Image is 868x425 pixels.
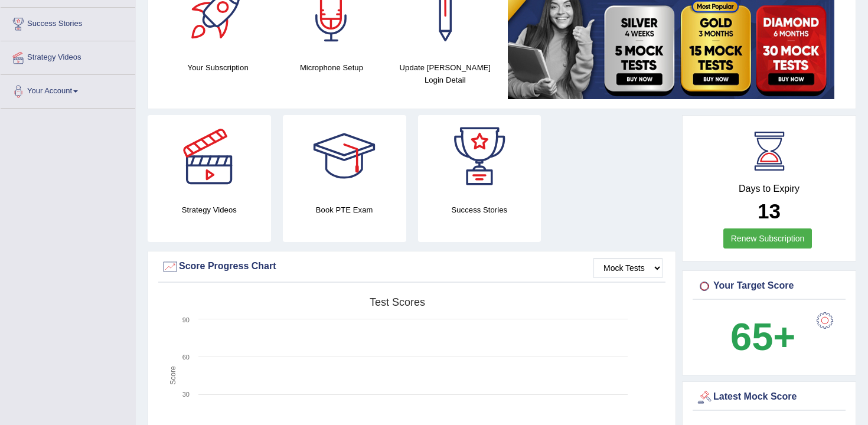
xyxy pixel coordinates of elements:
[370,296,425,308] tspan: Test scores
[696,388,843,406] div: Latest Mock Score
[394,61,496,86] h4: Update [PERSON_NAME] Login Detail
[148,204,271,216] h4: Strategy Videos
[1,8,135,37] a: Success Stories
[1,41,135,71] a: Strategy Videos
[161,258,663,276] div: Score Progress Chart
[182,391,190,398] text: 30
[696,277,843,295] div: Your Target Score
[730,315,795,358] b: 65+
[723,228,812,249] a: Renew Subscription
[283,204,406,216] h4: Book PTE Exam
[418,204,541,216] h4: Success Stories
[280,61,382,74] h4: Microphone Setup
[1,75,135,104] a: Your Account
[758,200,781,223] b: 13
[167,61,269,74] h4: Your Subscription
[182,316,190,323] text: 90
[169,366,177,385] tspan: Score
[182,354,190,361] text: 60
[696,184,843,194] h4: Days to Expiry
